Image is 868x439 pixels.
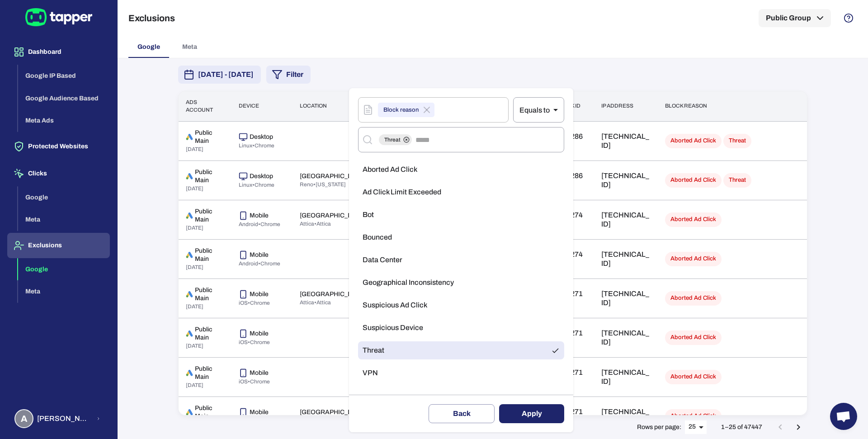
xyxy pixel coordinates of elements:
[363,368,378,378] span: VPN
[379,134,412,145] div: Threat
[363,210,374,219] span: Bot
[363,301,427,310] span: Suspicious Ad Click
[363,323,423,332] span: Suspicious Device
[363,346,384,355] span: Threat
[363,188,441,197] span: Ad Click Limit Exceeded
[363,165,417,174] span: Aborted Ad Click
[378,103,434,117] div: Block reason
[499,404,564,423] button: Apply
[363,255,402,264] span: Data Center
[378,105,424,115] span: Block reason
[363,278,454,287] span: Geographical Inconsistency
[363,233,392,242] span: Bounced
[379,136,406,143] span: Threat
[830,403,857,430] div: Open chat
[513,97,564,123] div: Equals to
[429,404,495,423] button: Back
